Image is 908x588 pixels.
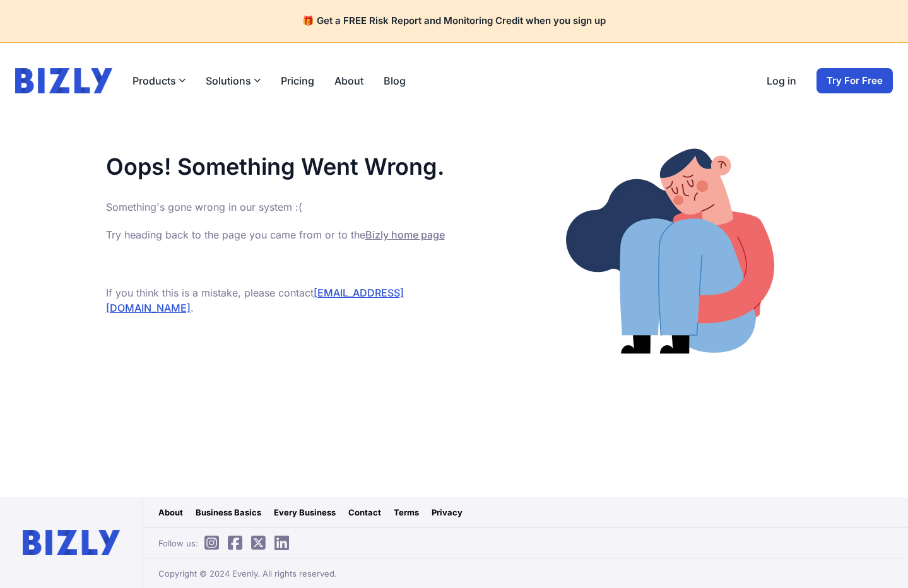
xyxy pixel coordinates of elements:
a: Pricing [281,73,314,88]
p: Something's gone wrong in our system :( [106,199,454,215]
span: Follow us: [158,537,295,550]
a: About [158,506,183,519]
p: Try heading back to the page you came from or to the [106,227,454,242]
p: If you think this is a mistake, please contact . [106,285,454,315]
a: Every Business [274,506,336,519]
a: Terms [394,506,419,519]
button: Products [133,73,186,88]
button: Solutions [206,73,261,88]
a: Try For Free [817,68,893,93]
span: Copyright © 2024 Evenly. All rights reserved. [158,567,337,580]
a: About [334,73,363,88]
a: Bizly home page [365,228,445,241]
a: Blog [384,73,406,88]
a: Log in [767,73,796,88]
a: [EMAIL_ADDRESS][DOMAIN_NAME] [106,286,404,314]
h4: 🎁 Get a FREE Risk Report and Monitoring Credit when you sign up [15,15,893,27]
a: Privacy [432,506,463,519]
h1: Oops! Something Went Wrong. [106,154,454,179]
a: Contact [348,506,381,519]
a: Business Basics [196,506,261,519]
